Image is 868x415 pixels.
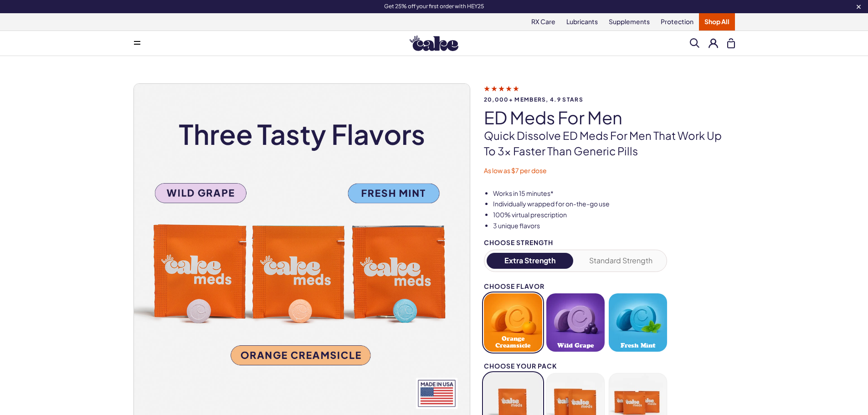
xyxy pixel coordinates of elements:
li: Individually wrapped for on-the-go use [493,200,735,209]
a: Supplements [603,13,655,31]
p: As low as $7 per dose [484,166,735,175]
button: Standard Strength [577,253,664,269]
img: Hello Cake [410,36,458,51]
li: Works in 15 minutes* [493,189,735,198]
span: 20,000+ members, 4.9 stars [484,97,735,102]
li: 3 unique flavors [493,221,735,231]
div: Choose Flavor [484,283,667,290]
a: Lubricants [561,13,603,31]
span: Orange Creamsicle [487,335,539,349]
div: Get 25% off your first order with HEY25 [106,3,762,10]
button: Extra Strength [487,253,574,269]
div: Choose Strength [484,239,667,246]
div: Choose your pack [484,363,667,369]
span: Wild Grape [557,342,594,349]
span: Fresh Mint [621,342,655,349]
a: 20,000+ members, 4.9 stars [484,84,735,102]
a: RX Care [526,13,561,31]
a: Protection [655,13,699,31]
p: Quick dissolve ED Meds for men that work up to 3x faster than generic pills [484,128,735,159]
li: 100% virtual prescription [493,210,735,220]
h1: ED Meds for Men [484,108,735,127]
a: Shop All [699,13,735,31]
